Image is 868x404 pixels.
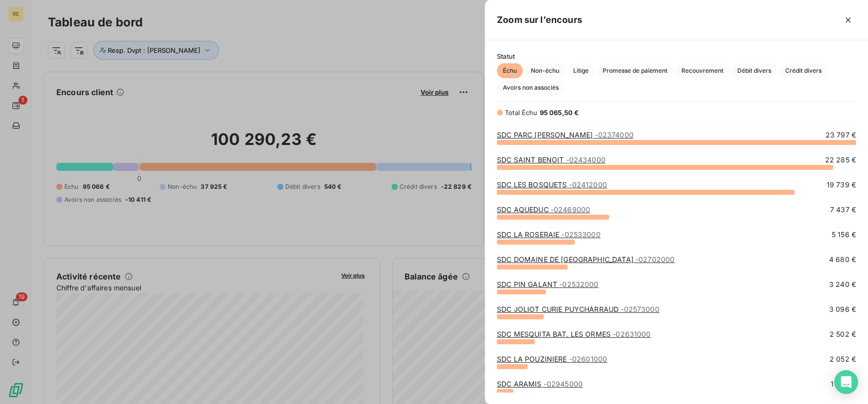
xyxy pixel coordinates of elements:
[559,280,598,288] span: - 02532000
[497,180,607,189] a: SDC LES BOSQUETS
[613,330,651,338] span: - 02631000
[830,205,856,215] span: 7 437 €
[540,109,579,117] span: 95 065,50 €
[829,279,856,289] span: 3 240 €
[832,230,856,240] span: 5 156 €
[827,180,856,190] span: 19 739 €
[829,255,856,265] span: 4 680 €
[497,63,523,78] button: Échu
[497,13,582,27] h5: Zoom sur l’encours
[829,304,856,314] span: 3 096 €
[497,330,651,338] a: SDC MESQUITA BAT. LES ORMES
[834,370,858,394] div: Open Intercom Messenger
[569,355,607,363] span: - 02601000
[505,109,538,117] span: Total Échu
[551,205,590,214] span: - 02469000
[485,130,868,392] div: grid
[497,230,601,239] a: SDC LA ROSERAIE
[497,305,659,313] a: SDC JOLIOT CURIE PUYCHARRAUD
[525,63,565,78] button: Non-échu
[497,255,674,264] a: SDC DOMAINE DE [GEOGRAPHIC_DATA]
[497,80,565,95] button: Avoirs non associés
[830,329,856,339] span: 2 502 €
[831,379,856,389] span: 1 080 €
[561,230,600,239] span: - 02533000
[566,155,606,164] span: - 02434000
[497,380,583,388] a: SDC ARAMIS
[830,354,856,364] span: 2 052 €
[779,63,828,78] button: Crédit divers
[497,280,599,288] a: SDC PIN GALANT
[497,131,634,139] a: SDC PARC [PERSON_NAME]
[621,305,659,313] span: - 02573000
[826,130,856,140] span: 23 797 €
[569,180,607,189] span: - 02412000
[731,63,777,78] button: Débit divers
[595,131,633,139] span: - 02374000
[497,205,590,214] a: SDC AQUEDUC
[567,63,595,78] button: Litige
[825,155,856,165] span: 22 285 €
[497,155,606,164] a: SDC SAINT BENOIT
[497,355,607,363] a: SDC LA POUZINIERE
[597,63,673,78] button: Promesse de paiement
[497,52,856,60] span: Statut
[544,380,583,388] span: - 02945000
[675,63,729,78] button: Recouvrement
[636,255,674,264] span: - 02702000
